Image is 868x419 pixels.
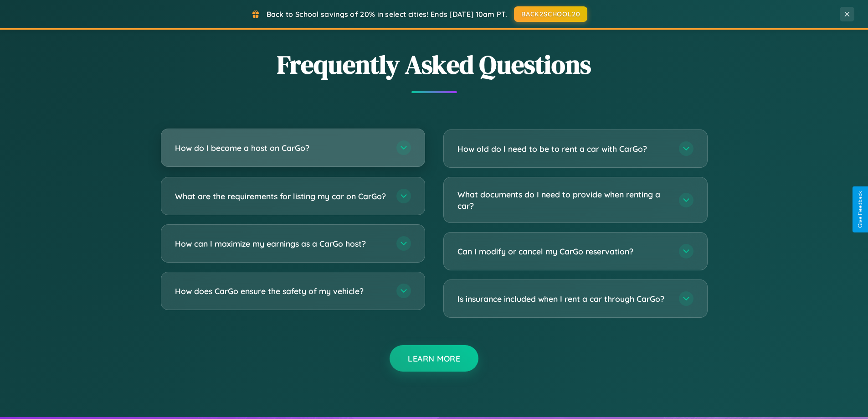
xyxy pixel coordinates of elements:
[457,246,670,257] h3: Can I modify or cancel my CarGo reservation?
[161,47,708,82] h2: Frequently Asked Questions
[175,142,387,154] h3: How do I become a host on CarGo?
[175,191,387,202] h3: What are the requirements for listing my car on CarGo?
[267,10,507,19] span: Back to School savings of 20% in select cities! Ends [DATE] 10am PT.
[175,285,387,297] h3: How does CarGo ensure the safety of my vehicle?
[175,238,387,249] h3: How can I maximize my earnings as a CarGo host?
[857,191,863,228] div: Give Feedback
[514,6,587,22] button: BACK2SCHOOL20
[457,189,670,211] h3: What documents do I need to provide when renting a car?
[457,143,670,155] h3: How old do I need to be to rent a car with CarGo?
[457,293,670,305] h3: Is insurance included when I rent a car through CarGo?
[390,345,478,372] button: Learn More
